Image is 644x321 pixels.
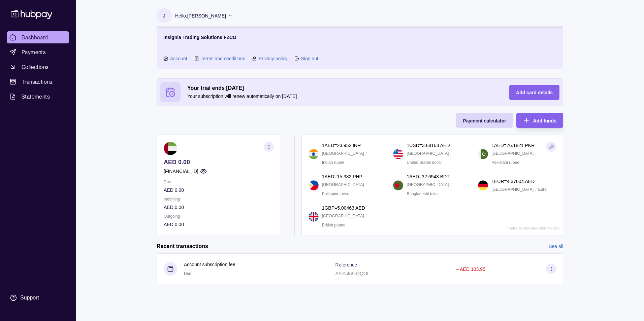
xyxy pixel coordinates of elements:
[175,12,226,20] p: Hello, [PERSON_NAME]
[322,142,361,149] p: 1 AED = 23.952 INR
[164,204,274,211] p: AED 0.00
[164,195,274,203] p: Incoming
[184,271,191,276] span: Due
[201,55,245,62] a: Terms and conditions
[491,178,535,185] p: 1 EUR = 4.37004 AED
[164,213,274,220] p: Outgoing
[478,180,488,190] img: de
[509,85,559,100] button: Add card details
[7,91,69,103] a: Statements
[22,63,49,71] span: Collections
[170,55,187,62] a: Account
[463,118,506,123] span: Payment calculator
[322,190,349,198] p: Philippine peso
[7,31,69,43] a: Dashboard
[164,142,177,155] img: ae
[322,212,364,220] p: [GEOGRAPHIC_DATA]
[407,173,449,180] p: 1 AED = 32.6943 BDT
[335,271,368,276] p: AS-N465-OQOI
[7,46,69,58] a: Payments
[164,186,274,194] p: AED 0.00
[7,61,69,73] a: Collections
[322,150,364,157] p: [GEOGRAPHIC_DATA]
[549,243,563,250] a: See all
[407,181,449,188] p: [GEOGRAPHIC_DATA]
[22,33,48,41] span: Dashboard
[516,113,563,128] button: Add funds
[407,142,450,149] p: 1 USD = 3.68163 AED
[335,262,357,267] p: Reference
[538,186,546,193] p: Euro
[407,190,438,198] p: Bangladeshi taka
[478,149,488,159] img: pk
[309,212,319,222] img: gb
[163,12,165,20] p: J
[407,150,449,157] p: [GEOGRAPHIC_DATA]
[491,142,535,149] p: 1 AED = 76.1821 PKR
[22,93,50,101] span: Statements
[22,78,53,86] span: Transactions
[456,266,485,272] p: − AED 103.95
[535,150,536,157] p: /
[393,180,403,190] img: bd
[535,186,536,193] p: /
[309,180,319,190] img: ph
[7,291,69,305] a: Support
[164,158,274,166] p: AED 0.00
[366,150,367,157] p: /
[164,178,274,186] p: Due
[456,113,513,128] button: Payment calculator
[450,150,451,157] p: /
[450,181,451,188] p: /
[491,159,519,166] p: Pakistani rupee
[491,186,534,193] p: [GEOGRAPHIC_DATA]
[22,48,46,56] span: Payments
[322,204,365,212] p: 1 GBP = 5.00463 AED
[187,93,496,100] p: Your subscription will renew automatically on [DATE]
[366,212,367,220] p: /
[507,226,559,230] p: * Rates are indicative and may vary
[7,76,69,88] a: Transactions
[164,168,198,175] p: [FINANCIAL_ID]
[322,159,345,166] p: Indian rupee
[163,34,236,41] p: Insignia Trading Solutions FZCO
[259,55,288,62] a: Privacy policy
[533,118,556,123] span: Add funds
[164,221,274,228] p: AED 0.00
[20,294,39,301] div: Support
[187,84,496,92] h2: Your trial ends [DATE]
[516,90,553,95] span: Add card details
[491,150,534,157] p: [GEOGRAPHIC_DATA]
[322,221,346,229] p: British pound
[393,149,403,159] img: us
[366,181,367,188] p: /
[184,261,235,268] p: Account subscription fee
[157,243,208,250] h2: Recent transactions
[407,159,442,166] p: United States dollar
[322,181,364,188] p: [GEOGRAPHIC_DATA]
[322,173,362,180] p: 1 AED = 15.382 PHP
[301,55,318,62] a: Sign out
[309,149,319,159] img: in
